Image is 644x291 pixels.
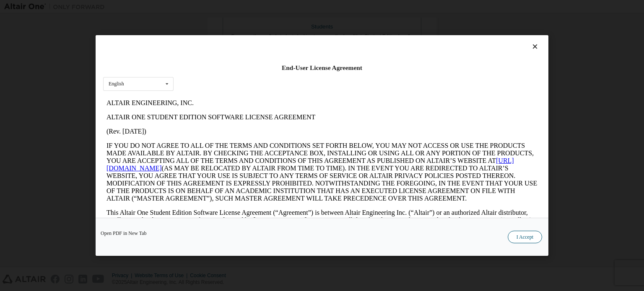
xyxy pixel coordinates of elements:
[3,61,411,76] a: [URL][DOMAIN_NAME]
[103,64,541,72] div: End-User License Agreement
[3,18,434,25] p: ALTAIR ONE STUDENT EDITION SOFTWARE LICENSE AGREEMENT
[3,3,434,11] p: ALTAIR ENGINEERING, INC.
[3,32,434,39] p: (Rev. [DATE])
[3,113,434,151] p: This Altair One Student Edition Software License Agreement (“Agreement”) is between Altair Engine...
[101,231,147,236] a: Open PDF in New Tab
[508,231,542,243] button: I Accept
[3,46,434,106] p: IF YOU DO NOT AGREE TO ALL OF THE TERMS AND CONDITIONS SET FORTH BELOW, YOU MAY NOT ACCESS OR USE...
[109,81,124,86] div: English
